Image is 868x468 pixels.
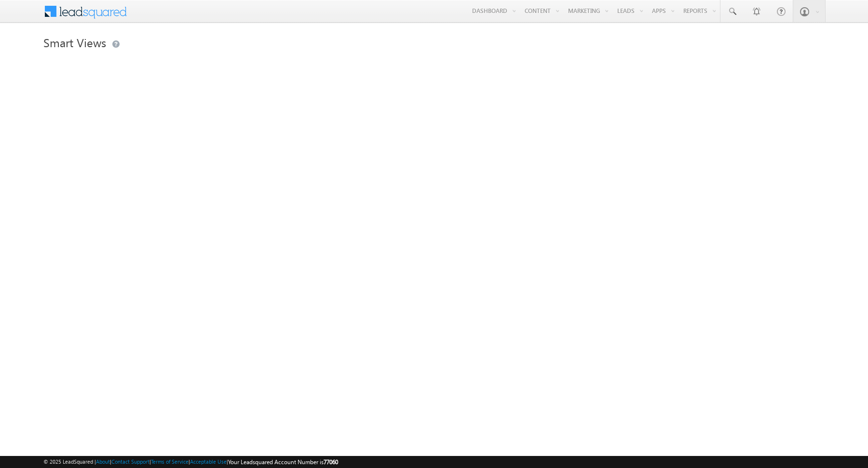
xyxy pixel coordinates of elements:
span: Your Leadsquared Account Number is [228,458,338,466]
a: Contact Support [111,458,149,465]
a: Terms of Service [151,458,189,465]
span: © 2025 LeadSquared | | | | | [43,457,338,467]
a: Acceptable Use [190,458,227,465]
a: About [96,458,110,465]
span: Smart Views [43,35,106,50]
span: 77060 [324,458,338,466]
